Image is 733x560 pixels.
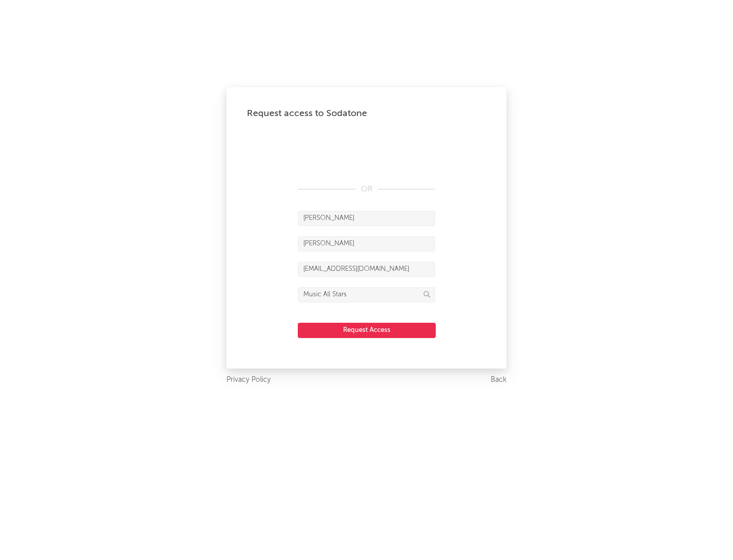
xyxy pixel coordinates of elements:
a: Back [491,374,506,386]
div: OR [298,183,435,195]
input: Division [298,287,435,302]
a: Privacy Policy [227,374,271,386]
button: Request Access [298,323,436,338]
input: First Name [298,211,435,226]
div: Request access to Sodatone [247,107,486,120]
input: Last Name [298,236,435,251]
input: Email [298,262,435,277]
